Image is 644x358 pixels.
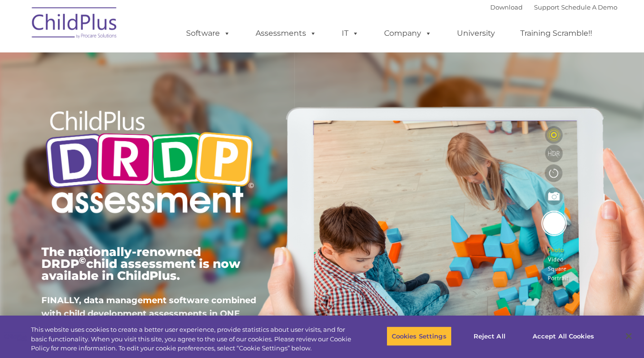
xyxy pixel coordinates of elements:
[375,24,441,43] a: Company
[511,24,602,43] a: Training Scramble!!
[246,24,326,43] a: Assessments
[41,98,258,229] img: Copyright - DRDP Logo Light
[618,326,639,347] button: Close
[386,326,452,346] button: Cookies Settings
[527,326,599,346] button: Accept All Cookies
[561,3,617,11] a: Schedule A Demo
[534,3,559,11] a: Support
[27,0,122,48] img: ChildPlus by Procare Solutions
[332,24,368,43] a: IT
[490,3,523,11] a: Download
[490,3,617,11] font: |
[79,255,86,266] sup: ©
[31,325,354,353] div: This website uses cookies to create a better user experience, provide statistics about user visit...
[460,326,519,346] button: Reject All
[41,295,256,332] span: FINALLY, data management software combined with child development assessments in ONE POWERFUL sys...
[177,24,240,43] a: Software
[41,245,240,283] span: The nationally-renowned DRDP child assessment is now available in ChildPlus.
[447,24,505,43] a: University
